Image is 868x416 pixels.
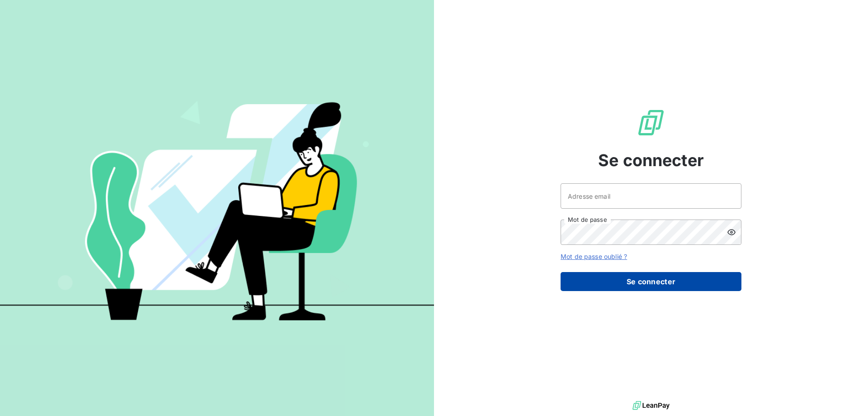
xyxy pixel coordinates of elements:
[598,148,704,172] span: Se connecter
[637,108,665,137] img: Logo LeanPay
[561,253,627,260] a: Mot de passe oublié ?
[561,183,741,209] input: placeholder
[561,272,741,291] button: Se connecter
[632,399,670,412] img: logo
